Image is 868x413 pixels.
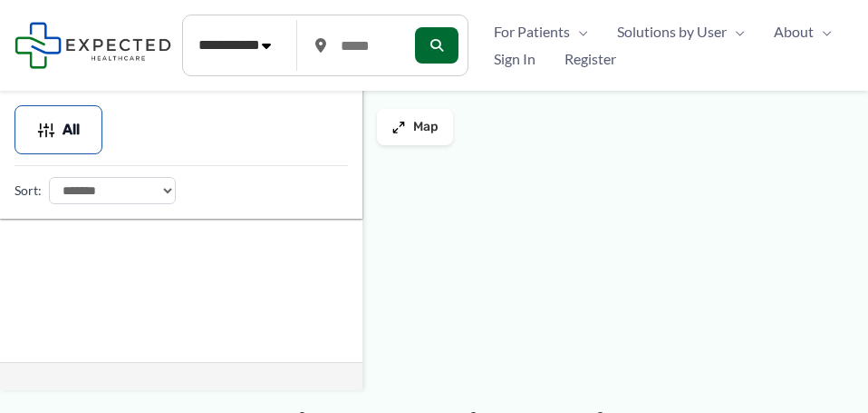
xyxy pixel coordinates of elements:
a: Register [550,45,631,73]
span: For Patients [494,18,570,45]
a: Solutions by UserMenu Toggle [603,18,759,45]
span: Sign In [494,45,535,73]
a: AboutMenu Toggle [759,18,846,45]
span: Menu Toggle [570,18,588,45]
span: All [63,123,80,136]
a: Sign In [479,45,550,73]
span: Map [413,120,439,135]
img: Expected Healthcare Logo - side, dark font, small [14,22,171,68]
span: Register [564,45,616,73]
span: About [774,18,814,45]
span: Menu Toggle [727,18,745,45]
a: For PatientsMenu Toggle [479,18,603,45]
span: Solutions by User [617,18,727,45]
button: All [14,105,102,154]
button: Map [377,109,453,145]
span: Menu Toggle [814,18,832,45]
label: Sort: [14,179,42,202]
img: Maximize [391,120,406,134]
img: Filter [37,121,55,139]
